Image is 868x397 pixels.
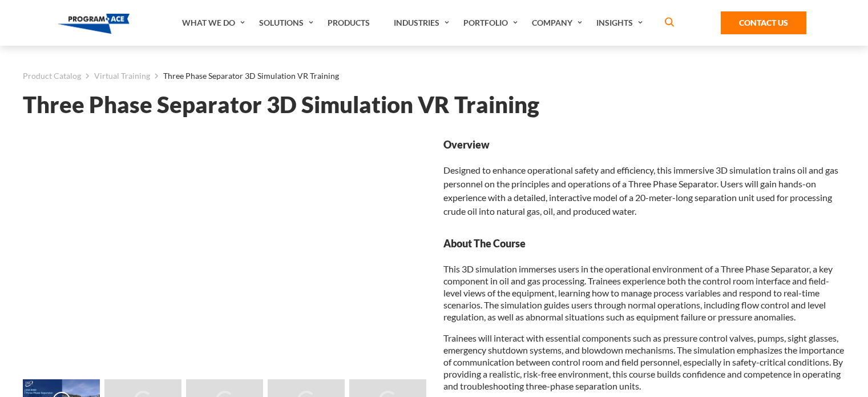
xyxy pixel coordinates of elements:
div: Designed to enhance operational safety and efficiency, this immersive 3D simulation trains oil an... [443,138,846,218]
h1: Three Phase Separator 3D Simulation VR Training [23,95,845,115]
strong: Overview [443,138,846,152]
strong: About The Course [443,236,846,251]
a: Product Catalog [23,69,81,83]
iframe: Three Phase Separator 3D Simulation VR Training - Video 0 [23,138,425,364]
a: Contact Us [721,11,806,34]
img: Program-Ace [58,14,130,34]
nav: breadcrumb [23,69,845,83]
p: This 3D simulation immerses users in the operational environment of a Three Phase Separator, a ke... [443,263,846,323]
li: Three Phase Separator 3D Simulation VR Training [150,69,339,83]
a: Virtual Training [94,69,150,83]
p: Trainees will interact with essential components such as pressure control valves, pumps, sight gl... [443,332,846,392]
